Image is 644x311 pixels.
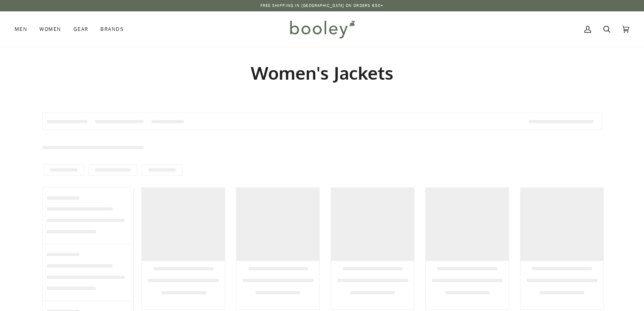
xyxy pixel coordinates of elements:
img: Booley [286,17,358,41]
h1: Women's Jackets [42,62,602,84]
span: Women [39,25,61,33]
span: Gear [74,25,89,33]
a: Brands [94,11,130,47]
a: Women [33,11,67,47]
a: Men [15,11,33,47]
span: Men [15,25,27,33]
span: Brands [100,25,124,33]
a: Gear [67,11,95,47]
p: Free Shipping in [GEOGRAPHIC_DATA] on Orders €50+ [260,2,384,9]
